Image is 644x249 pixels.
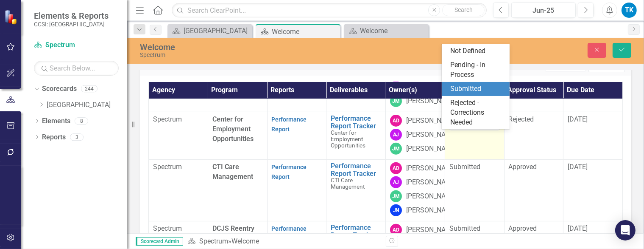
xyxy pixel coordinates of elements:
[390,115,402,127] div: AD
[34,40,119,50] a: Spectrum
[231,237,259,245] div: Welcome
[406,164,457,173] div: [PERSON_NAME]
[406,116,457,126] div: [PERSON_NAME]
[272,164,307,180] a: Performance Report
[4,10,19,25] img: ClearPoint Strategy
[450,98,505,127] div: Rejected - Corrections Needed
[406,225,457,235] div: [PERSON_NAME]
[406,144,457,154] div: [PERSON_NAME]
[390,129,402,141] div: AJ
[509,115,534,123] span: Rejected
[406,192,457,201] div: [PERSON_NAME]
[136,237,183,246] span: Scorecard Admin
[272,26,338,37] div: Welcome
[514,6,573,16] div: Jun-25
[450,84,505,94] div: Submitted
[390,143,402,155] div: JM
[212,115,254,143] span: Center for Employment Opportunities
[568,163,588,171] span: [DATE]
[511,3,576,18] button: Jun-25
[212,163,253,181] span: CTI Care Management
[331,115,381,130] a: Performance Report Tracker
[47,100,127,110] a: [GEOGRAPHIC_DATA]
[449,224,480,232] span: Submitted
[331,129,365,149] span: Center for Employment Opportunities
[42,116,70,126] a: Elements
[450,60,505,80] div: Pending - In Process
[331,224,381,239] a: Performance Report Tracker
[34,21,109,28] small: CCSI: [GEOGRAPHIC_DATA]
[153,162,204,172] p: Spectrum
[81,85,98,93] div: 244
[406,178,457,187] div: [PERSON_NAME]
[272,116,307,133] a: Performance Report
[390,176,402,188] div: AJ
[450,46,505,56] div: Not Defined
[390,95,402,107] div: JM
[622,3,637,18] button: TK
[615,220,636,241] div: Open Intercom Messenger
[390,204,402,216] div: JN
[75,117,88,124] div: 8
[509,163,537,171] span: Approved
[509,224,537,232] span: Approved
[272,225,307,242] a: Performance Report
[140,42,412,52] div: Welcome
[454,6,473,13] span: Search
[442,4,485,16] button: Search
[390,190,402,202] div: JM
[153,115,182,123] span: Spectrum
[42,133,66,142] a: Reports
[70,133,84,141] div: 3
[172,3,487,18] input: Search ClearPoint...
[406,206,457,215] div: [PERSON_NAME]
[568,224,588,232] span: [DATE]
[568,115,588,123] span: [DATE]
[406,130,457,140] div: [PERSON_NAME]
[390,162,402,174] div: AD
[331,162,381,177] a: Performance Report Tracker
[153,224,204,234] p: Spectrum
[170,25,250,36] a: [GEOGRAPHIC_DATA]
[406,96,457,106] div: [PERSON_NAME]
[42,84,77,94] a: Scorecards
[140,52,412,58] div: Spectrum
[187,237,379,246] div: »
[199,237,228,245] a: Spectrum
[449,163,480,171] span: Submitted
[346,25,427,36] a: Welcome
[360,25,427,36] div: Welcome
[331,177,365,190] span: CTI Care Management
[34,11,109,21] span: Elements & Reports
[34,61,119,76] input: Search Below...
[184,25,250,36] div: [GEOGRAPHIC_DATA]
[390,224,402,236] div: AD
